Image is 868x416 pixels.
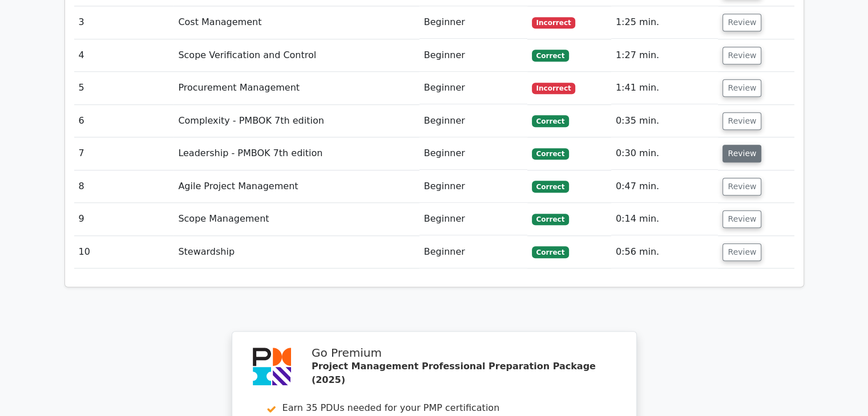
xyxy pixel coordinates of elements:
[419,170,527,203] td: Beginner
[611,203,718,235] td: 0:14 min.
[74,137,174,170] td: 7
[173,203,419,235] td: Scope Management
[532,181,569,192] span: Correct
[611,72,718,104] td: 1:41 min.
[74,236,174,268] td: 10
[74,39,174,72] td: 4
[611,105,718,137] td: 0:35 min.
[532,50,569,61] span: Correct
[532,83,576,94] span: Incorrect
[722,79,761,97] button: Review
[611,39,718,72] td: 1:27 min.
[722,243,761,261] button: Review
[722,210,761,228] button: Review
[173,236,419,268] td: Stewardship
[74,203,174,235] td: 9
[419,72,527,104] td: Beginner
[419,203,527,235] td: Beginner
[419,137,527,170] td: Beginner
[722,178,761,195] button: Review
[611,236,718,268] td: 0:56 min.
[532,246,569,258] span: Correct
[173,72,419,104] td: Procurement Management
[532,115,569,127] span: Correct
[611,170,718,203] td: 0:47 min.
[419,105,527,137] td: Beginner
[532,17,576,28] span: Incorrect
[611,137,718,170] td: 0:30 min.
[173,137,419,170] td: Leadership - PMBOK 7th edition
[722,14,761,31] button: Review
[173,105,419,137] td: Complexity - PMBOK 7th edition
[74,72,174,104] td: 5
[173,170,419,203] td: Agile Project Management
[722,112,761,130] button: Review
[722,145,761,162] button: Review
[173,39,419,72] td: Scope Verification and Control
[74,170,174,203] td: 8
[419,236,527,268] td: Beginner
[419,39,527,72] td: Beginner
[611,6,718,39] td: 1:25 min.
[74,6,174,39] td: 3
[722,47,761,64] button: Review
[173,6,419,39] td: Cost Management
[532,148,569,160] span: Correct
[532,214,569,225] span: Correct
[74,105,174,137] td: 6
[419,6,527,39] td: Beginner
